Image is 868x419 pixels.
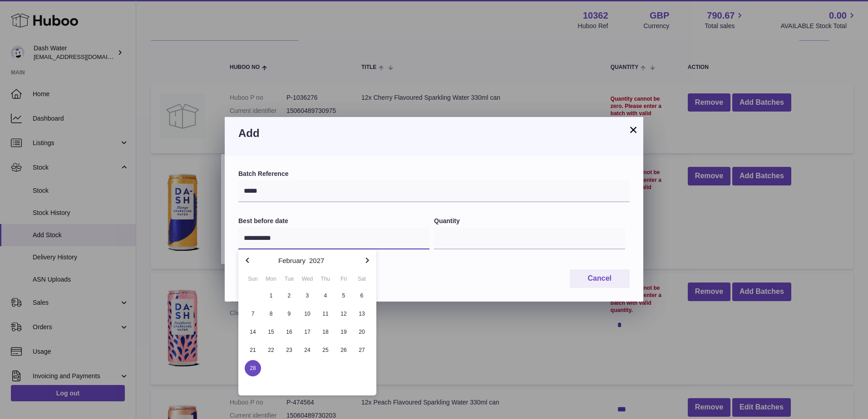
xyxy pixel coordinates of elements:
[316,323,335,341] button: 18
[335,305,353,323] button: 12
[353,275,371,283] div: Sat
[298,323,316,341] button: 17
[299,287,316,304] span: 3
[299,342,316,358] span: 24
[354,324,370,340] span: 20
[280,341,298,359] button: 23
[244,359,262,377] button: 28
[245,342,261,358] span: 21
[298,275,316,283] div: Wed
[335,287,352,304] span: 5
[317,324,334,340] span: 18
[335,275,353,283] div: Fri
[280,287,298,305] button: 2
[244,341,262,359] button: 21
[278,257,306,264] button: February
[238,217,429,225] label: Best before date
[245,306,261,322] span: 7
[262,323,280,341] button: 15
[317,306,334,322] span: 11
[628,124,639,135] button: ×
[244,323,262,341] button: 14
[280,305,298,323] button: 9
[244,275,262,283] div: Sun
[244,305,262,323] button: 7
[353,341,371,359] button: 27
[353,287,371,305] button: 6
[335,324,352,340] span: 19
[316,305,335,323] button: 11
[245,324,261,340] span: 14
[353,305,371,323] button: 13
[354,287,370,304] span: 6
[281,306,297,322] span: 9
[316,341,335,359] button: 25
[570,269,630,288] button: Cancel
[262,341,280,359] button: 22
[262,305,280,323] button: 8
[335,323,353,341] button: 19
[316,275,335,283] div: Thu
[298,305,316,323] button: 10
[354,306,370,322] span: 13
[317,287,334,304] span: 4
[335,306,352,322] span: 12
[263,287,279,304] span: 1
[354,342,370,358] span: 27
[281,342,297,358] span: 23
[281,324,297,340] span: 16
[262,275,280,283] div: Mon
[263,306,279,322] span: 8
[299,324,316,340] span: 17
[335,341,353,359] button: 26
[335,287,353,305] button: 5
[263,324,279,340] span: 15
[434,217,625,225] label: Quantity
[280,323,298,341] button: 16
[238,170,630,178] label: Batch Reference
[238,126,630,141] h3: Add
[263,342,279,358] span: 22
[262,287,280,305] button: 1
[316,287,335,305] button: 4
[298,341,316,359] button: 24
[299,306,316,322] span: 10
[298,287,316,305] button: 3
[353,323,371,341] button: 20
[335,342,352,358] span: 26
[309,257,324,264] button: 2027
[317,342,334,358] span: 25
[280,275,298,283] div: Tue
[281,287,297,304] span: 2
[245,360,261,376] span: 28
